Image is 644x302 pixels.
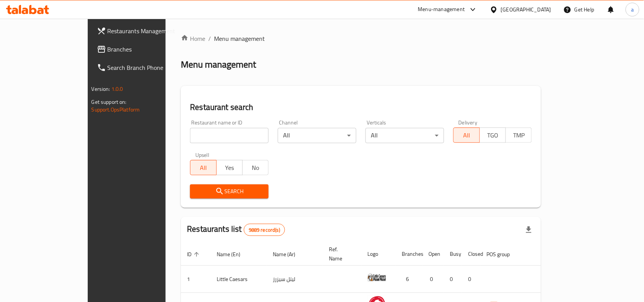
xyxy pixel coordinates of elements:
[278,128,356,143] div: All
[631,5,634,14] span: a
[509,130,529,141] span: TMP
[396,242,422,266] th: Branches
[108,63,189,72] span: Search Branch Phone
[195,152,209,158] label: Upsell
[208,34,211,43] li: /
[501,5,551,14] div: [GEOGRAPHIC_DATA]
[418,5,465,14] div: Menu-management
[273,250,305,259] span: Name (Ar)
[108,26,189,36] span: Restaurants Management
[486,250,520,259] span: POS group
[396,266,422,293] td: 6
[190,160,216,175] button: All
[244,226,285,234] span: 9889 record(s)
[246,162,266,173] span: No
[216,160,243,175] button: Yes
[422,266,444,293] td: 0
[453,128,480,143] button: All
[111,84,123,94] span: 1.0.0
[211,266,267,293] td: Little Caesars
[444,266,462,293] td: 0
[190,128,269,143] input: Search for restaurant name or ID..
[506,128,532,143] button: TMP
[444,242,462,266] th: Busy
[520,221,538,239] div: Export file
[483,130,503,141] span: TGO
[422,242,444,266] th: Open
[459,120,478,125] label: Delivery
[190,184,269,199] button: Search
[92,97,127,107] span: Get support on:
[217,250,250,259] span: Name (En)
[367,268,386,287] img: Little Caesars
[214,34,265,43] span: Menu management
[457,130,477,141] span: All
[365,128,444,143] div: All
[92,105,140,115] a: Support.OpsPlatform
[267,266,323,293] td: ليتل سيزرز
[196,187,262,196] span: Search
[462,266,480,293] td: 0
[480,128,506,143] button: TGO
[91,22,195,40] a: Restaurants Management
[181,34,541,43] nav: breadcrumb
[193,162,213,173] span: All
[244,224,285,236] div: Total records count
[187,223,285,236] h2: Restaurants list
[181,58,256,71] h2: Menu management
[91,58,195,77] a: Search Branch Phone
[187,250,201,259] span: ID
[92,84,110,94] span: Version:
[220,162,240,173] span: Yes
[242,160,269,175] button: No
[462,242,480,266] th: Closed
[91,40,195,58] a: Branches
[361,242,396,266] th: Logo
[190,102,532,113] h2: Restaurant search
[329,245,352,263] span: Ref. Name
[108,45,189,54] span: Branches
[181,266,211,293] td: 1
